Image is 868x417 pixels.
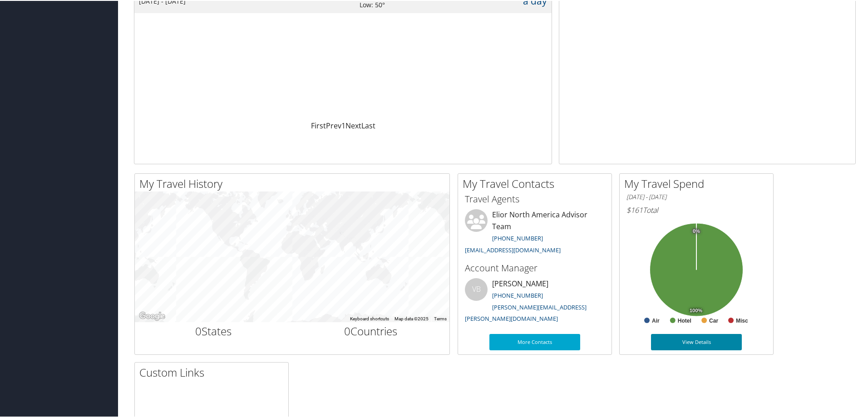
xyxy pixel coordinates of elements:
[137,309,167,321] img: Google
[465,302,587,322] a: [PERSON_NAME][EMAIL_ADDRESS][PERSON_NAME][DOMAIN_NAME]
[311,120,326,130] a: First
[690,307,702,313] tspan: 100%
[626,192,766,201] h6: [DATE] - [DATE]
[341,120,345,130] a: 1
[361,120,375,130] a: Last
[434,315,447,320] a: Terms (opens in new tab)
[350,315,389,321] button: Keyboard shortcuts
[651,333,742,349] a: View Details
[736,317,748,323] text: Misc
[678,317,691,323] text: Hotel
[626,204,766,214] h6: Total
[463,175,612,191] h2: My Travel Contacts
[395,315,429,320] span: Map data ©2025
[137,309,167,321] a: Open this area in Google Maps (opens a new window)
[693,228,700,233] tspan: 0%
[299,323,443,338] h2: Countries
[460,208,609,257] li: Elior North America Advisor Team
[465,277,488,300] div: VB
[709,317,718,323] text: Car
[139,175,449,191] h2: My Travel History
[626,204,643,214] span: $161
[492,290,543,299] a: [PHONE_NUMBER]
[344,323,350,338] span: 0
[460,277,609,326] li: [PERSON_NAME]
[195,323,202,338] span: 0
[465,261,605,274] h3: Account Manager
[326,120,341,130] a: Prev
[465,245,561,253] a: [EMAIL_ADDRESS][DOMAIN_NAME]
[142,323,286,338] h2: States
[652,317,660,323] text: Air
[624,175,773,191] h2: My Travel Spend
[139,364,288,379] h2: Custom Links
[492,233,543,241] a: [PHONE_NUMBER]
[489,333,580,349] a: More Contacts
[345,120,361,130] a: Next
[465,192,605,205] h3: Travel Agents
